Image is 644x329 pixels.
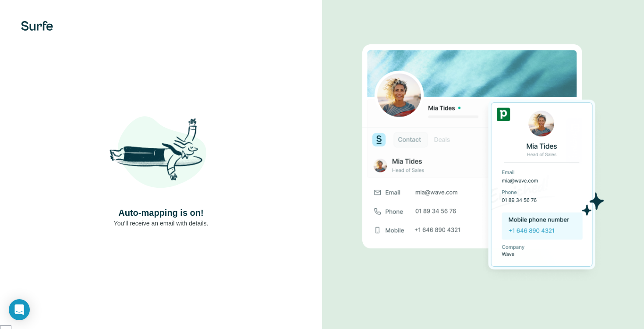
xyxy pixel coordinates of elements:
[118,207,203,219] h4: Auto-mapping is on!
[21,21,53,31] img: Surfe's logo
[9,299,30,320] div: Open Intercom Messenger
[362,44,604,284] img: Download Success
[109,101,214,207] img: Shaka Illustration
[114,219,209,228] p: You’ll receive an email with details.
